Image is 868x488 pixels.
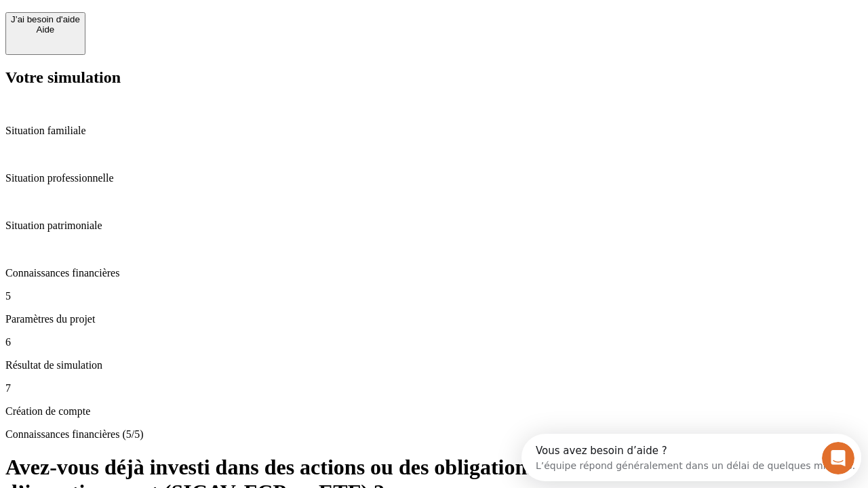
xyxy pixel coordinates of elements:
p: 5 [5,290,863,302]
div: J’ai besoin d'aide [11,14,80,24]
p: 6 [5,336,863,348]
p: Situation professionnelle [5,172,863,184]
p: Situation patrimoniale [5,220,863,232]
div: Aide [11,24,80,35]
div: Vous avez besoin d’aide ? [14,12,334,22]
button: J’ai besoin d'aideAide [5,12,85,55]
h2: Votre simulation [5,68,863,87]
p: Connaissances financières [5,267,863,279]
p: Connaissances financières (5/5) [5,428,863,441]
p: Paramètres du projet [5,313,863,325]
p: Création de compte [5,405,863,418]
div: Ouvrir le Messenger Intercom [5,5,374,43]
p: Situation familiale [5,125,863,137]
p: 7 [5,382,863,394]
iframe: Intercom live chat discovery launcher [521,434,861,481]
div: L’équipe répond généralement dans un délai de quelques minutes. [14,22,334,37]
iframe: Intercom live chat [822,442,854,474]
p: Résultat de simulation [5,359,863,371]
